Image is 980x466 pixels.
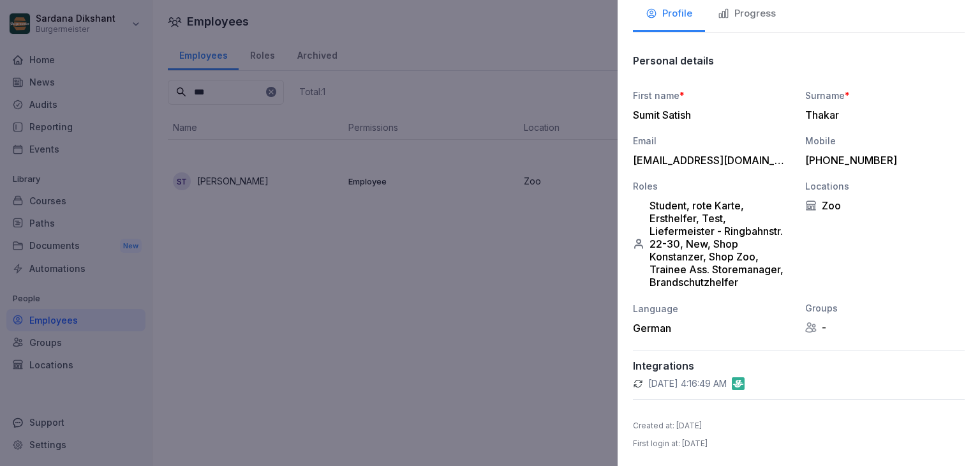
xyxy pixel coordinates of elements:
[633,54,714,67] p: Personal details
[718,6,776,21] div: Progress
[633,359,965,372] p: Integrations
[633,154,786,167] div: [EMAIL_ADDRESS][DOMAIN_NAME]
[633,199,792,289] div: Student, rote Karte, Ersthelfer, Test, Liefermeister - Ringbahnstr. 22-30, New, Shop Konstanzer, ...
[805,109,958,121] div: Thakar
[633,134,792,147] div: Email
[633,302,792,315] div: Language
[805,89,965,102] div: Surname
[805,321,965,334] div: -
[633,109,786,121] div: Sumit Satish
[633,179,792,193] div: Roles
[805,199,965,212] div: Zoo
[633,420,702,432] p: Created at : [DATE]
[646,6,692,21] div: Profile
[805,301,965,315] div: Groups
[805,179,965,193] div: Locations
[732,377,745,390] img: gastromatic.png
[648,377,727,390] p: [DATE] 4:16:49 AM
[633,438,708,449] p: First login at : [DATE]
[805,134,965,147] div: Mobile
[633,322,792,334] div: German
[633,89,792,102] div: First name
[805,154,958,167] div: [PHONE_NUMBER]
